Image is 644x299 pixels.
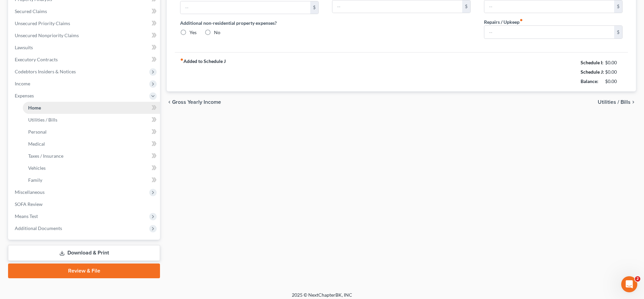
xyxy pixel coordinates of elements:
span: Unsecured Nonpriority Claims [15,32,79,38]
span: Unsecured Priority Claims [15,20,70,26]
label: Additional non-residential property expenses? [180,19,319,26]
span: Codebtors Insiders & Notices [15,69,76,74]
a: Unsecured Nonpriority Claims [9,29,160,42]
strong: Added to Schedule J [180,58,226,86]
input: -- [484,26,614,39]
span: Income [15,81,30,86]
input: -- [180,1,310,14]
span: Vehicles [28,165,46,171]
span: Medical [28,141,45,147]
iframe: Intercom live chat [621,276,637,292]
strong: Schedule I: [581,60,603,65]
button: Utilities / Bills chevron_right [598,99,636,105]
span: Means Test [15,213,38,219]
a: Personal [23,126,160,138]
label: Repairs / Upkeep [484,18,523,25]
a: Home [23,102,160,114]
span: Executory Contracts [15,57,58,62]
a: SOFA Review [9,198,160,210]
div: $0.00 [605,59,623,66]
span: Personal [28,129,47,135]
span: Utilities / Bills [28,117,57,123]
div: $0.00 [605,69,623,75]
a: Family [23,174,160,186]
div: $ [310,1,318,14]
span: Utilities / Bills [598,99,631,105]
a: Utilities / Bills [23,114,160,126]
span: Taxes / Insurance [28,153,63,159]
div: $0.00 [605,78,623,85]
a: Download & Print [8,245,160,261]
span: Gross Yearly Income [172,99,221,105]
input: -- [484,0,614,13]
label: No [214,29,220,36]
span: 2 [635,276,640,282]
span: SOFA Review [15,201,43,207]
span: Secured Claims [15,8,47,14]
button: chevron_left Gross Yearly Income [167,99,221,105]
a: Vehicles [23,162,160,174]
div: $ [614,0,622,13]
i: fiber_manual_record [520,18,523,22]
a: Taxes / Insurance [23,150,160,162]
a: Lawsuits [9,42,160,54]
input: -- [332,0,462,13]
label: Yes [190,29,197,36]
span: Additional Documents [15,225,62,231]
i: chevron_right [631,99,636,105]
strong: Schedule J: [581,69,604,75]
div: $ [614,26,622,39]
a: Secured Claims [9,5,160,17]
div: $ [462,0,470,13]
span: Expenses [15,93,34,98]
a: Executory Contracts [9,54,160,66]
strong: Balance: [581,78,598,84]
i: fiber_manual_record [180,58,183,61]
span: Lawsuits [15,45,33,50]
a: Medical [23,138,160,150]
span: Family [28,177,42,183]
a: Review & File [8,264,160,278]
span: Home [28,105,41,110]
i: chevron_left [167,99,172,105]
a: Unsecured Priority Claims [9,17,160,29]
span: Miscellaneous [15,189,45,195]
